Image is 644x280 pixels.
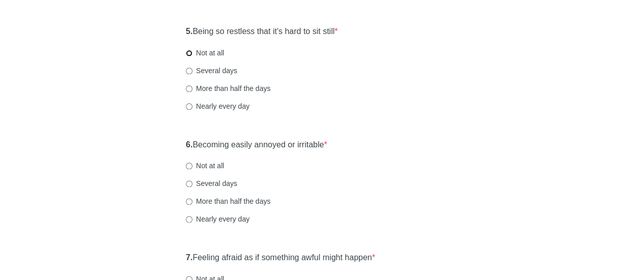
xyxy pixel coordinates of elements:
[186,180,192,187] input: Several days
[186,48,224,58] label: Not at all
[186,50,192,56] input: Not at all
[186,66,237,76] label: Several days
[186,140,192,149] strong: 6.
[186,27,192,36] strong: 5.
[186,83,270,94] label: More than half the days
[186,216,192,223] input: Nearly every day
[186,198,192,205] input: More than half the days
[186,85,192,92] input: More than half the days
[186,68,192,74] input: Several days
[186,253,192,262] strong: 7.
[186,139,327,151] label: Becoming easily annoyed or irritable
[186,163,192,169] input: Not at all
[186,101,249,111] label: Nearly every day
[186,178,237,189] label: Several days
[186,161,224,171] label: Not at all
[186,26,338,38] label: Being so restless that it's hard to sit still
[186,252,375,264] label: Feeling afraid as if something awful might happen
[186,103,192,110] input: Nearly every day
[186,196,270,206] label: More than half the days
[186,214,249,224] label: Nearly every day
